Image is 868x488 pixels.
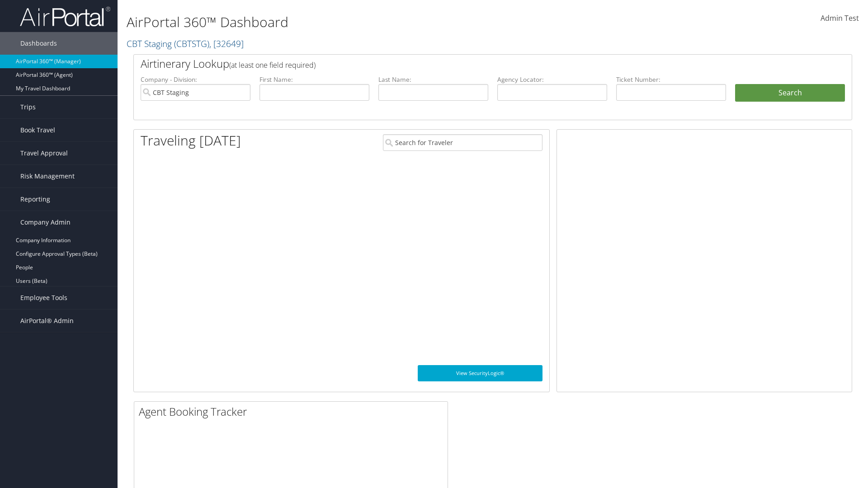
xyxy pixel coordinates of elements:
input: Search for Traveler [383,134,542,151]
label: Company - Division: [141,75,250,84]
label: Ticket Number: [616,75,726,84]
span: AirPortal® Admin [20,310,74,332]
span: Trips [20,96,36,118]
label: Last Name: [378,75,488,84]
h2: Agent Booking Tracker [139,404,448,419]
a: Admin Test [821,5,859,33]
span: ( CBTSTG ) [174,38,209,50]
h2: Airtinerary Lookup [141,56,785,71]
span: Reporting [20,188,50,211]
span: , [ 32649 ] [209,38,244,50]
span: Admin Test [821,13,859,23]
span: Dashboards [20,32,57,55]
span: Employee Tools [20,286,67,309]
h1: AirPortal 360™ Dashboard [127,13,615,32]
button: Search [735,84,845,102]
span: Risk Management [20,165,75,188]
a: View SecurityLogic® [418,365,542,381]
span: Book Travel [20,119,55,141]
img: airportal-logo.png [20,6,110,27]
a: CBT Staging [127,38,244,50]
label: First Name: [259,75,369,84]
span: (at least one field required) [229,60,316,70]
span: Travel Approval [20,142,68,164]
label: Agency Locator: [497,75,607,84]
h1: Traveling [DATE] [141,131,241,150]
span: Company Admin [20,211,71,234]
